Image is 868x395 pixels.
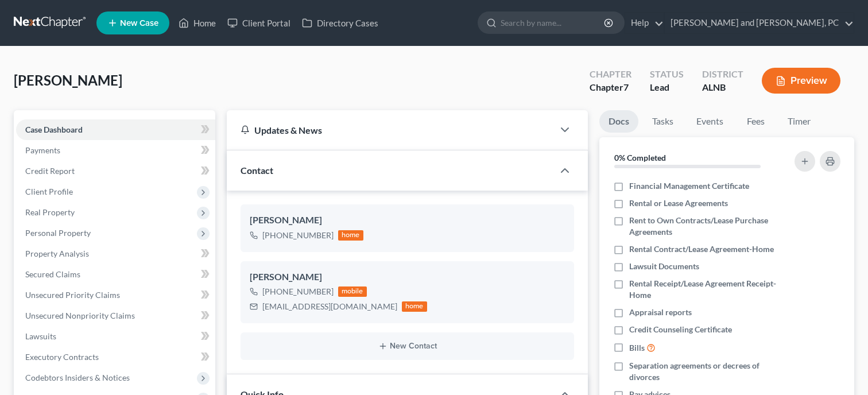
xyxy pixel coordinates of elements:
[629,307,692,318] span: Appraisal reports
[25,228,91,238] span: Personal Property
[16,243,215,264] a: Property Analysis
[702,81,743,94] div: ALNB
[614,153,666,162] strong: 0% Completed
[16,161,215,181] a: Credit Report
[262,230,334,241] div: [PHONE_NUMBER]
[25,331,56,341] span: Lawsuits
[16,285,215,305] a: Unsecured Priority Claims
[702,68,743,81] div: District
[25,125,83,134] span: Case Dashboard
[643,110,683,133] a: Tasks
[25,187,73,196] span: Client Profile
[25,373,130,382] span: Codebtors Insiders & Notices
[25,269,80,279] span: Secured Claims
[590,68,631,81] div: Chapter
[173,13,222,33] a: Home
[665,13,854,33] a: [PERSON_NAME] and [PERSON_NAME], PC
[16,326,215,347] a: Lawsuits
[650,68,684,81] div: Status
[14,72,122,88] span: [PERSON_NAME]
[262,301,397,312] div: [EMAIL_ADDRESS][DOMAIN_NAME]
[241,165,273,176] span: Contact
[623,82,629,92] span: 7
[262,286,334,297] div: [PHONE_NUMBER]
[629,197,728,209] span: Rental or Lease Agreements
[629,324,732,335] span: Credit Counseling Certificate
[629,180,749,192] span: Financial Management Certificate
[25,290,120,300] span: Unsecured Priority Claims
[599,110,638,133] a: Docs
[16,305,215,326] a: Unsecured Nonpriority Claims
[25,352,99,362] span: Executory Contracts
[250,214,565,227] div: [PERSON_NAME]
[650,81,684,94] div: Lead
[25,145,60,155] span: Payments
[629,261,699,272] span: Lawsuit Documents
[338,230,363,241] div: home
[16,347,215,367] a: Executory Contracts
[625,13,664,33] a: Help
[241,124,540,136] div: Updates & News
[16,264,215,285] a: Secured Claims
[737,110,774,133] a: Fees
[25,207,75,217] span: Real Property
[590,81,631,94] div: Chapter
[629,215,781,238] span: Rent to Own Contracts/Lease Purchase Agreements
[778,110,820,133] a: Timer
[296,13,384,33] a: Directory Cases
[16,140,215,161] a: Payments
[629,360,781,383] span: Separation agreements or decrees of divorces
[250,342,565,351] button: New Contact
[25,311,135,320] span: Unsecured Nonpriority Claims
[402,301,427,312] div: home
[25,166,75,176] span: Credit Report
[629,243,774,255] span: Rental Contract/Lease Agreement-Home
[762,68,840,94] button: Preview
[222,13,296,33] a: Client Portal
[338,286,367,297] div: mobile
[25,249,89,258] span: Property Analysis
[629,342,645,354] span: Bills
[250,270,565,284] div: [PERSON_NAME]
[501,12,606,33] input: Search by name...
[629,278,781,301] span: Rental Receipt/Lease Agreement Receipt-Home
[120,19,158,28] span: New Case
[687,110,733,133] a: Events
[16,119,215,140] a: Case Dashboard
